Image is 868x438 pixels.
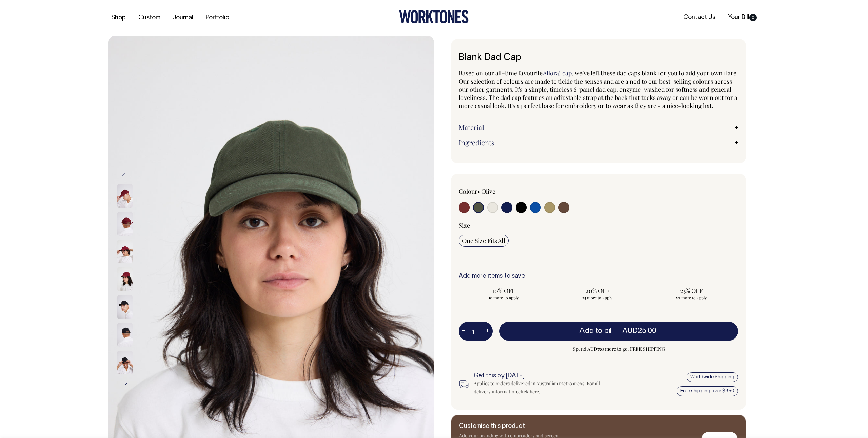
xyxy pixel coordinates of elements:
[459,273,738,280] h6: Add more items to save
[749,14,757,21] span: 0
[556,287,639,295] span: 20% OFF
[459,187,571,195] div: Colour
[136,12,163,23] a: Custom
[650,295,733,300] span: 50 more to apply
[556,295,639,300] span: 25 more to apply
[499,345,738,353] span: Spend AUD350 more to get FREE SHIPPING
[117,267,133,291] img: burgundy
[120,167,130,182] button: Previous
[117,212,133,236] img: burgundy
[553,285,643,302] input: 20% OFF 25 more to apply
[680,12,718,23] a: Contact Us
[459,138,738,147] a: Ingredients
[499,322,738,341] button: Add to bill —AUD25.00
[650,287,733,295] span: 25% OFF
[117,240,133,263] img: burgundy
[462,237,505,245] span: One Size Fits All
[477,187,480,195] span: •
[203,12,232,23] a: Portfolio
[646,285,736,302] input: 25% OFF 50 more to apply
[459,423,568,430] h6: Customise this product
[474,379,611,396] div: Applies to orders delivered in Australian metro areas. For all delivery information, .
[543,69,572,77] a: Allora! cap
[459,285,549,302] input: 10% OFF 10 more to apply
[459,325,468,338] button: -
[474,373,611,379] h6: Get this by [DATE]
[117,184,133,208] img: burgundy
[120,376,130,392] button: Next
[725,12,759,23] a: Your Bill0
[108,12,129,23] a: Shop
[518,388,539,395] a: click here
[482,325,493,338] button: +
[579,328,613,334] span: Add to bill
[459,221,738,229] div: Size
[622,328,656,334] span: AUD25.00
[462,295,545,300] span: 10 more to apply
[481,187,495,195] label: Olive
[614,328,658,334] span: —
[459,69,543,77] span: Based on our all-time favourite
[170,12,196,23] a: Journal
[117,323,133,347] img: black
[117,351,133,374] img: black
[117,295,133,319] img: black
[462,287,545,295] span: 10% OFF
[459,123,738,131] a: Material
[459,69,738,110] span: , we've left these dad caps blank for you to add your own flare. Our selection of colours are mad...
[459,235,509,247] input: One Size Fits All
[459,52,738,63] h1: Blank Dad Cap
